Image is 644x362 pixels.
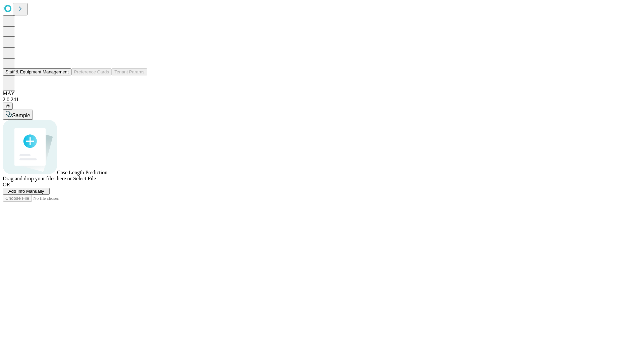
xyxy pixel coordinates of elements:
span: Case Length Prediction [57,170,107,175]
button: Sample [3,110,33,120]
button: Preference Cards [71,68,112,75]
span: @ [5,104,10,109]
button: Tenant Params [112,68,147,75]
div: 2.0.241 [3,97,641,103]
div: MAY [3,90,641,97]
span: Drag and drop your files here or [3,176,72,181]
button: Add Info Manually [3,188,50,195]
span: Sample [12,113,30,118]
span: Add Info Manually [8,189,44,194]
button: @ [3,103,13,110]
span: OR [3,182,10,187]
button: Staff & Equipment Management [3,68,71,75]
span: Select File [73,176,96,181]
